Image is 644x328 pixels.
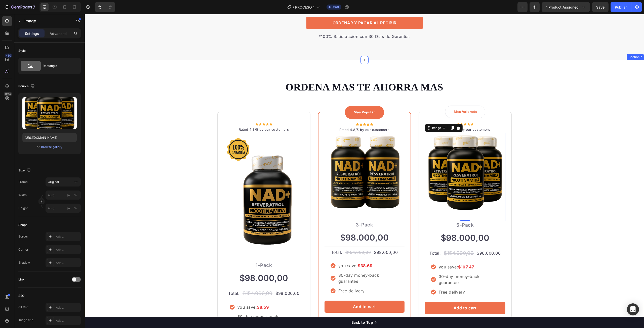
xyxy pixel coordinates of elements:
button: Browse gallery [41,145,63,150]
p: *100% Satisfaccion con 30 Dias de Garantia. [222,19,337,25]
p: Advanced [50,31,67,36]
div: $98.000,00 [391,236,416,243]
p: Settings [25,31,39,36]
div: Image title [18,318,33,322]
div: Undo/Redo [95,2,115,12]
button: Publish [611,2,632,12]
span: Original [48,180,59,184]
p: you save: [254,249,313,255]
div: % [74,193,77,197]
p: Rated 4.8/5 by our customers [341,113,420,118]
span: or [37,144,40,150]
div: Rich Text Editor. Editing area: main [369,95,392,101]
button: Original [46,177,81,186]
strong: $8.59 [172,291,184,296]
div: px [67,206,70,210]
div: $154.000,00 [157,275,188,283]
input: https://example.com/image.jpg [22,133,77,142]
button: 1 product assigned [542,2,590,12]
div: Rectangle [43,60,73,72]
p: ORDENA MAS TE AHORRA MAS [129,67,430,80]
label: Height [18,206,28,210]
iframe: Design area [85,14,644,328]
div: Add... [56,305,79,310]
div: Corner [18,247,28,252]
img: gempages_575306413371294659-f9b187f3-92f3-47ad-abf2-068a6526138f.png [340,121,421,201]
p: you save: [354,250,414,256]
div: Back to Top ↑ [267,306,293,311]
div: Publish [615,5,627,10]
div: Browse gallery [41,145,62,149]
p: 60-day money-back guarantee [153,300,213,312]
p: Image [24,18,67,24]
span: 1 product assigned [546,5,579,10]
strong: $107.47 [373,250,389,255]
div: Rich Text Editor. Editing area: main [268,95,291,101]
button: Add to cart [240,287,320,299]
div: Style [18,49,26,53]
div: Beta [4,92,12,96]
div: px [67,193,70,197]
img: gempages_575306413371294659-d931b281-4522-404f-8a74-cdb9458ae785.png [139,121,219,241]
input: px% [46,204,81,213]
button: 7 [2,2,37,12]
p: 5-Pack [341,208,420,215]
div: SEO [18,294,24,298]
input: px% [46,191,81,200]
p: Total: [246,235,258,241]
img: preview-image [22,97,77,129]
button: px [73,192,79,198]
img: gempages_575306413371294659-055df03f-141b-4e4d-b665-d0d6134c8027.png [240,121,320,201]
div: $154.000,00 [260,235,287,242]
button: Add to cart [340,288,421,300]
p: Free delivery [254,274,313,280]
button: px [73,205,79,211]
div: Add... [56,261,79,265]
div: Add to cart [268,290,291,296]
strong: $38.69 [273,249,288,254]
p: Total: [345,236,356,242]
div: Border [18,234,28,239]
div: Add... [56,318,79,323]
div: Source [18,83,36,90]
div: Shape [18,223,27,227]
p: Free delivery [354,275,414,281]
button: Save [592,2,609,12]
div: $98.000,00 [190,276,215,283]
div: Add to cart [369,291,392,297]
div: $154.000,00 [358,235,389,243]
p: Rated 4.8/5 by our customers [139,113,219,118]
p: Mas Valorado [369,95,392,100]
span: PROCESO 1 [295,5,314,10]
label: Width [18,193,27,197]
p: 7 [33,4,35,10]
h2: Rich Text Editor. Editing area: main [129,66,431,80]
button: % [66,192,72,198]
p: 30-day money-back guarantee [354,259,414,271]
p: Total: [143,276,155,282]
div: Image [346,112,357,116]
div: $98.000,00 [340,217,421,231]
div: $98.000,00 [240,217,320,230]
p: Rated 4.8/5 by our customers [240,113,319,118]
p: you save: [153,290,213,296]
div: Add... [56,248,79,252]
button: % [66,205,72,211]
div: $98.000,00 [139,257,219,271]
div: Shadow [18,260,30,265]
div: 450 [5,54,12,58]
div: Alt text [18,305,28,309]
span: / [293,5,294,10]
p: 3-Pack [240,207,319,215]
div: Add... [56,235,79,239]
span: Save [596,5,605,9]
div: Link [18,277,24,282]
div: Open Intercom Messenger [627,303,639,315]
div: % [74,206,77,210]
div: Size [18,167,32,174]
p: Mas Popular [269,96,290,101]
p: 1-Pack [139,248,219,255]
div: $98.000,00 [289,235,313,242]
